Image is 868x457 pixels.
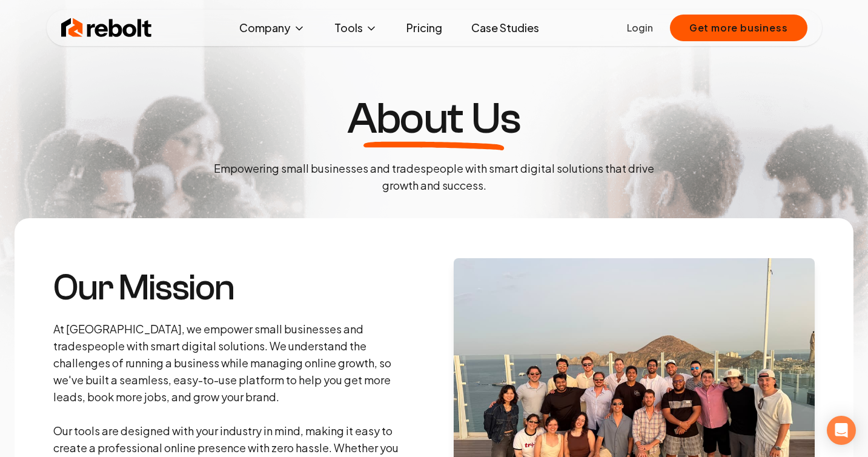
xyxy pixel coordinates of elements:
h3: Our Mission [53,270,402,306]
p: Empowering small businesses and tradespeople with smart digital solutions that drive growth and s... [204,160,664,194]
a: Pricing [397,16,452,40]
a: Login [627,21,653,35]
div: Open Intercom Messenger [827,416,856,445]
button: Tools [325,16,387,40]
img: Rebolt Logo [61,16,152,40]
h1: About Us [347,97,520,141]
button: Company [230,16,315,40]
button: Get more business [670,15,807,41]
a: Case Studies [462,16,549,40]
